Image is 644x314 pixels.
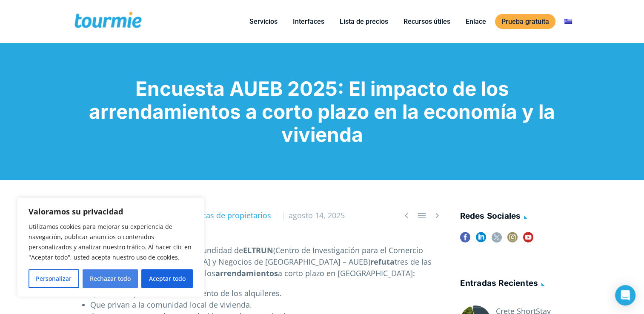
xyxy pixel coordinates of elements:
a: Noticias turísticas de propietarios [150,210,271,220]
a: Recursos útiles [397,16,457,27]
button: Personalizar [29,269,79,288]
h1: Encuesta AUEB 2025: El impacto de los arrendamientos a corto plazo en la economía y la vivienda [73,77,571,146]
a: youtube [523,232,533,248]
button: Rechazar todo [83,269,138,288]
a:  [417,210,427,221]
li: Que privan a la comunidad local de vivienda. [90,299,442,311]
strong: ELTRUN [243,245,273,255]
strong: refuta [370,257,395,267]
a: instagram [507,232,518,248]
h4: Entradas recientes [460,277,571,291]
a: Interfaces [286,16,331,27]
a:  [401,210,412,221]
a: twitter [492,232,502,248]
span: Previous post [401,210,412,221]
span: Next post [432,210,442,221]
a: Prueba gratuita [495,14,555,29]
p: Una investigación reciente y en profundidad de (Centro de Investigación para el Comercio Electrón... [73,245,442,279]
a: facebook [460,232,470,248]
a: linkedin [476,232,486,248]
button: Aceptar todo [141,269,193,288]
p: Utilizamos cookies para mejorar su experiencia de navegación, publicar anuncios o contenidos pers... [29,222,193,263]
a: Enlace [459,16,492,27]
span: agosto 14, 2025 [289,210,345,220]
h4: Redes sociales [460,210,571,224]
p: Valoramos su privacidad [29,206,193,217]
strong: arrendamientos [215,268,278,278]
a:  [432,210,442,221]
a: Servicios [243,16,284,27]
li: Que son responsables del aumento de los alquileres. [90,288,442,299]
div: Abra Intercom Messenger [615,285,635,305]
a: Lista de precios [333,16,395,27]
